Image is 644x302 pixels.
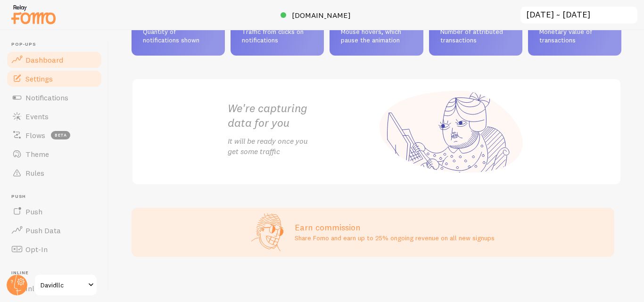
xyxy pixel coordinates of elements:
a: Davidllc [34,274,98,296]
span: Push Data [25,226,61,235]
a: Rules [6,163,103,182]
span: Events [25,112,49,121]
span: Rules [25,168,44,178]
h2: We're capturing data for you [228,101,377,130]
span: Davidllc [41,279,85,291]
h3: Earn commission [295,222,495,233]
span: Mouse hovers, which pause the animation [341,28,412,44]
a: Notifications [6,88,103,107]
img: fomo-relay-logo-orange.svg [10,2,57,26]
a: Push [6,202,103,221]
span: Pop-ups [11,41,103,48]
span: Quantity of notifications shown [143,28,214,44]
a: Events [6,107,103,126]
span: Number of attributed transactions [440,28,511,44]
a: Dashboard [6,50,103,69]
span: beta [51,131,70,139]
span: Dashboard [25,55,63,65]
span: Traffic from clicks on notifications [242,28,313,44]
span: Theme [25,149,49,159]
span: Flows [25,131,45,140]
a: Push Data [6,221,103,240]
a: Theme [6,145,103,163]
span: Inline [11,270,103,276]
span: Monetary value of transactions [539,28,610,44]
a: Settings [6,69,103,88]
span: Push [25,207,42,216]
a: Flows beta [6,126,103,145]
p: It will be ready once you get some traffic [228,136,377,157]
span: Push [11,194,103,200]
span: Opt-In [25,245,48,254]
p: Share Fomo and earn up to 25% ongoing revenue on all new signups [295,233,495,243]
span: Notifications [25,93,68,102]
span: Settings [25,74,53,83]
a: Opt-In [6,240,103,259]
